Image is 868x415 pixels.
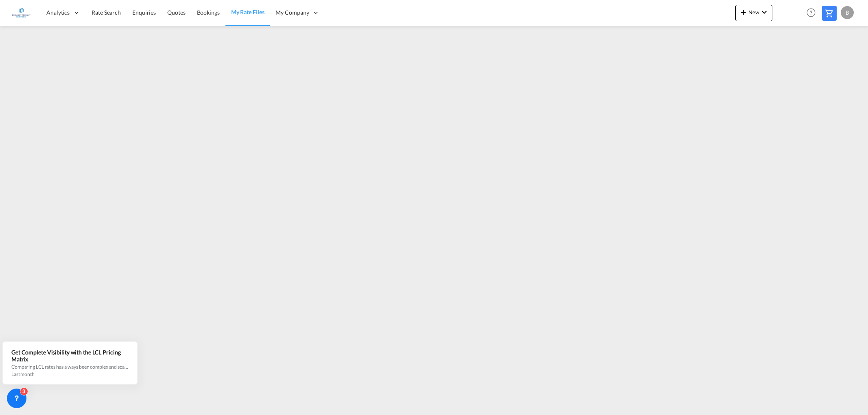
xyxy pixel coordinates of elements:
[197,9,220,16] span: Bookings
[841,6,854,19] div: B
[804,6,822,20] div: Help
[12,4,31,22] img: e1326340b7c511ef854e8d6a806141ad.jpg
[132,9,156,16] span: Enquiries
[804,6,818,20] span: Help
[735,5,772,21] button: icon-plus 400-fgNewicon-chevron-down
[46,9,70,17] span: Analytics
[167,9,185,16] span: Quotes
[231,9,265,15] span: My Rate Files
[92,9,121,16] span: Rate Search
[275,9,309,17] span: My Company
[739,7,748,17] md-icon: icon-plus 400-fg
[759,7,769,17] md-icon: icon-chevron-down
[739,9,769,15] span: New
